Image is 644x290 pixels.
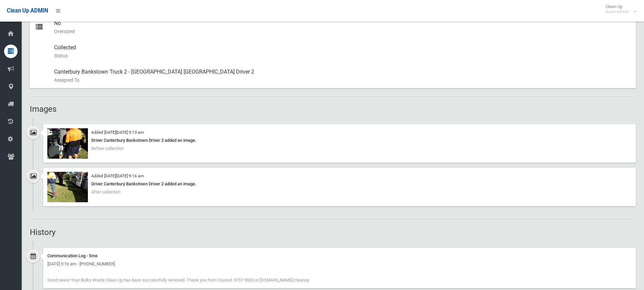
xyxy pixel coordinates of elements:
[47,278,309,283] span: Good news! Your Bulky Waste Clean Up has been successfully removed. Thank you from Council. 9707 ...
[91,130,144,135] small: Added [DATE][DATE] 9:13 am
[605,9,629,14] small: Super Admin
[91,146,124,151] span: Before collection
[47,136,632,144] div: Driver Canterbury Bankstown Driver 2 added an image.
[91,174,144,178] small: Added [DATE][DATE] 9:16 am
[30,105,636,113] h2: Images
[47,172,88,202] img: 2025-06-1009.16.15593486162333324386.jpg
[47,252,632,260] div: Communication Log - Sms
[7,7,48,14] span: Clean Up ADMIN
[54,52,630,60] small: Status
[54,15,630,39] div: No
[91,189,120,194] span: After collection
[54,39,630,64] div: Collected
[47,260,632,268] div: [DATE] 9:16 am - [PHONE_NUMBER]
[54,27,630,35] small: Oversized
[30,228,636,237] h2: History
[54,64,630,88] div: Canterbury Bankstown Truck 2 - [GEOGRAPHIC_DATA] [GEOGRAPHIC_DATA] Driver 2
[47,128,88,159] img: 2025-06-1009.13.366088289368620712827.jpg
[602,4,636,14] span: Clean Up
[47,180,632,188] div: Driver Canterbury Bankstown Driver 2 added an image.
[54,76,630,84] small: Assigned To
